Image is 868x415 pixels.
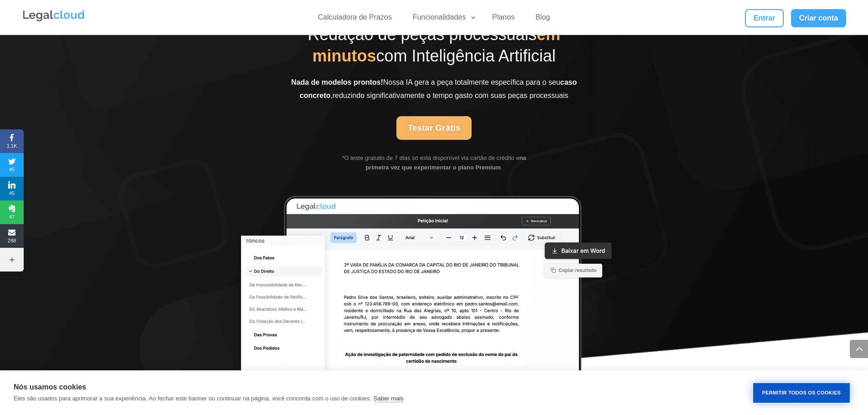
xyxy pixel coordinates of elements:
a: Funcionalidades [407,13,477,26]
a: Blog [530,13,555,26]
span: Nossa IA gera a peça totalmente específica para o seu [383,78,560,86]
a: Logo da Legalcloud [22,16,86,24]
a: Planos [487,13,520,26]
strong: caso concreto [300,78,577,99]
img: Legalcloud Logo [22,9,86,23]
span: reduzindo significativamente o tempo gasto com suas peças processuais [333,92,569,99]
a: Entrar [745,9,783,27]
strong: Nós usamos cookies [14,383,86,391]
button: Permitir Todos os Cookies [753,383,850,403]
strong: na primeira vez que experimentar o plano Premium [365,154,526,171]
a: Criar conta [791,9,847,27]
a: Testar Grátis [396,116,472,140]
p: Eles são usados para aprimorar a sua experiência. Ao fechar este banner ou continuar na página, v... [14,395,371,402]
a: Saber mais [374,395,404,402]
span: *O teste gratuito de 7 dias só está disponível via cartão de crédito e . [342,154,526,171]
p: , [287,76,582,102]
strong: Nada de modelos prontos! [291,78,383,86]
a: Calculadora de Prazos [313,13,397,26]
